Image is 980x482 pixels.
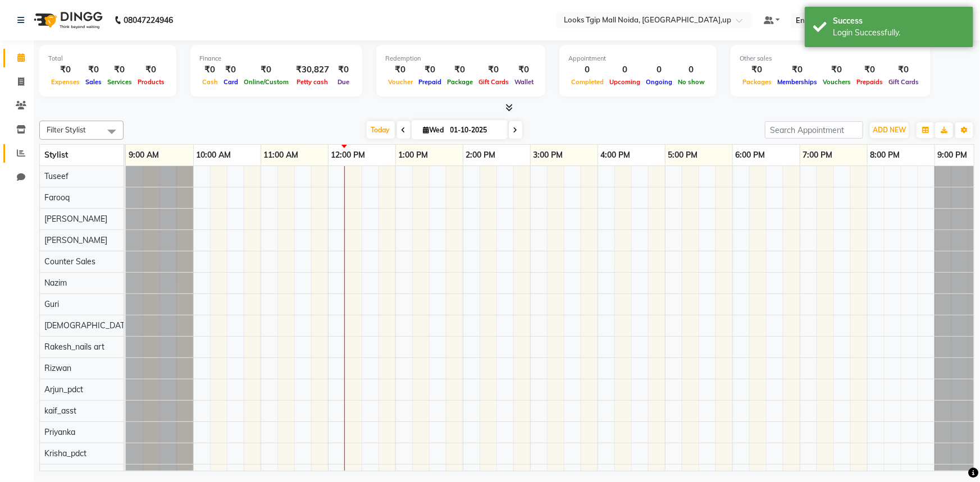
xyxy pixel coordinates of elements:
span: Memberships [774,78,820,86]
a: 7:00 PM [800,147,836,163]
span: Wed [421,126,447,134]
a: 10:00 AM [194,147,234,163]
div: ₹0 [886,63,922,76]
div: ₹0 [241,63,291,76]
a: 1:00 PM [396,147,431,163]
span: kaif_asst [44,406,76,416]
div: ₹0 [221,63,241,76]
span: Card [221,78,241,86]
span: Completed [568,78,607,86]
a: 11:00 AM [261,147,302,163]
div: ₹0 [48,63,83,76]
span: Rakesh_nails art [44,342,104,352]
span: Filter Stylist [47,125,86,134]
span: Today [367,121,395,139]
div: ₹0 [854,63,886,76]
span: [DEMOGRAPHIC_DATA] [44,320,132,330]
span: Priyanka [44,427,75,437]
span: Gift Cards [886,78,922,86]
span: Prepaids [854,78,886,86]
a: 12:00 PM [329,147,368,163]
div: Other sales [740,54,922,63]
div: ₹0 [774,63,820,76]
span: Packages [740,78,774,86]
span: Nazim [44,278,67,288]
div: ₹0 [820,63,854,76]
div: ₹0 [104,63,135,76]
span: Sales [83,78,104,86]
span: Arjun_pdct [44,384,83,394]
span: Prepaid [416,78,444,86]
span: Gift Cards [476,78,512,86]
div: Total [48,54,167,63]
a: 3:00 PM [531,147,566,163]
a: 4:00 PM [598,147,633,163]
div: ₹0 [83,63,104,76]
div: ₹0 [385,63,416,76]
span: Vouchers [820,78,854,86]
b: 08047224946 [124,4,173,36]
span: Petty cash [294,78,331,86]
span: Guri [44,299,59,309]
div: Appointment [568,54,708,63]
span: Package [444,78,476,86]
span: ADD NEW [873,126,906,134]
a: 2:00 PM [463,147,499,163]
input: Search Appointment [765,121,863,139]
span: Due [335,78,352,86]
div: ₹0 [199,63,221,76]
input: 2025-10-01 [447,122,503,139]
div: ₹30,827 [291,63,334,76]
div: ₹0 [334,63,353,76]
span: Gautam_pdct [44,470,93,480]
div: ₹0 [740,63,774,76]
div: Finance [199,54,353,63]
span: [PERSON_NAME] [44,235,107,245]
span: Counter Sales [44,256,95,267]
div: ₹0 [512,63,536,76]
div: Success [833,15,965,27]
div: Login Successfully. [833,27,965,39]
span: Services [104,78,135,86]
span: Farooq [44,192,70,203]
div: 0 [607,63,643,76]
span: Tuseef [44,171,69,181]
span: Stylist [44,150,68,160]
span: Ongoing [643,78,675,86]
span: Wallet [512,78,536,86]
span: No show [675,78,708,86]
button: ADD NEW [870,122,909,138]
a: 9:00 PM [935,147,970,163]
img: logo [29,4,106,36]
span: Rizwan [44,363,71,373]
span: Online/Custom [241,78,291,86]
a: 5:00 PM [666,147,701,163]
a: 6:00 PM [733,147,768,163]
a: 8:00 PM [868,147,903,163]
div: 0 [643,63,675,76]
span: [PERSON_NAME] [44,214,107,224]
span: Cash [199,78,221,86]
span: Voucher [385,78,416,86]
div: Redemption [385,54,536,63]
div: ₹0 [416,63,444,76]
div: ₹0 [476,63,512,76]
div: 0 [568,63,607,76]
span: Upcoming [607,78,643,86]
div: ₹0 [444,63,476,76]
a: 9:00 AM [126,147,162,163]
div: 0 [675,63,708,76]
span: Products [135,78,167,86]
span: Krisha_pdct [44,448,86,458]
span: Expenses [48,78,83,86]
div: ₹0 [135,63,167,76]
